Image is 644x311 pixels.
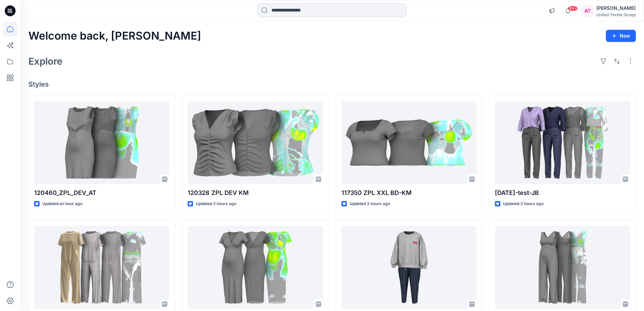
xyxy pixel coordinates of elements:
[606,30,636,42] button: New
[196,200,236,207] p: Updated 3 hours ago
[495,188,630,198] p: [DATE]-test-JB
[568,6,578,11] span: 99+
[28,56,63,67] h2: Explore
[341,188,477,198] p: 117350 ZPL XXL BD-KM
[188,101,323,184] a: 120328 ZPL DEV KM
[495,226,630,309] a: 120462_ZPL_DEV_AT
[503,200,544,207] p: Updated 3 hours ago
[34,226,169,309] a: 2025.09.19 -test-JB
[42,200,82,207] p: Updated an hour ago
[596,12,636,17] div: United Textile Group
[34,188,169,198] p: 120460_ZPL_DEV_AT
[495,101,630,184] a: 2025.09.18-test-JB
[188,188,323,198] p: 120328 ZPL DEV KM
[341,101,477,184] a: 117350 ZPL XXL BD-KM
[350,200,390,207] p: Updated 3 hours ago
[581,5,594,17] div: AT
[28,80,636,88] h4: Styles
[596,4,636,12] div: [PERSON_NAME]
[34,101,169,184] a: 120460_ZPL_DEV_AT
[341,226,477,309] a: 120397 FR-B-SS26-O071-CK
[188,226,323,309] a: 120461_ZP)L_DEV_AT
[28,30,201,42] h2: Welcome back, [PERSON_NAME]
